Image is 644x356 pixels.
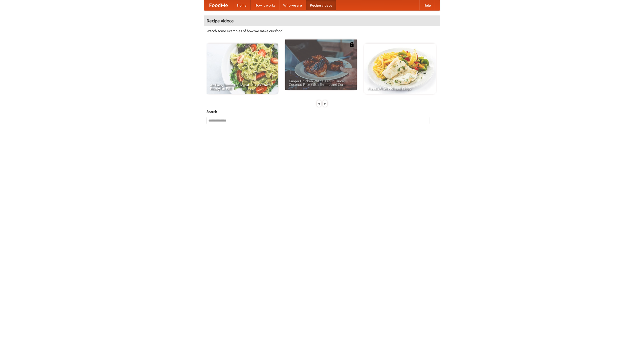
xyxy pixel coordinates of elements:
[207,109,437,114] h5: Search
[233,0,251,10] a: Home
[251,0,279,10] a: How it works
[306,0,336,10] a: Recipe videos
[364,44,436,94] a: French Fries Fish and Chips
[419,0,435,10] a: Help
[317,100,321,107] div: «
[204,16,440,26] h4: Recipe videos
[210,83,274,90] span: An Easy, Summery Tomato Pasta That's Ready for Fall
[204,0,233,10] a: FoodMe
[279,0,306,10] a: Who we are
[207,28,437,33] p: Watch some examples of how we make our food!
[349,42,354,47] img: 483408.png
[207,44,278,94] a: An Easy, Summery Tomato Pasta That's Ready for Fall
[323,100,327,107] div: »
[368,87,432,90] span: French Fries Fish and Chips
